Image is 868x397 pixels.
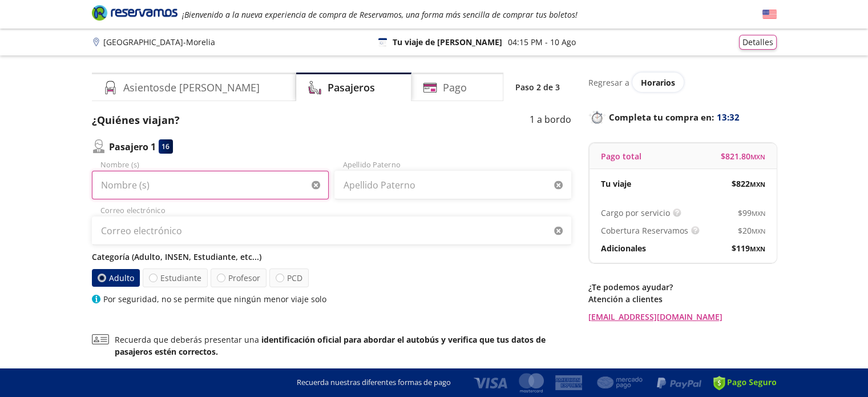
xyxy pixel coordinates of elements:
p: Atención a clientes [588,293,777,305]
button: Detalles [739,35,777,50]
h4: Asientos de [PERSON_NAME] [123,80,260,95]
a: Brand Logo [92,4,177,25]
label: Estudiante [143,268,208,287]
small: MXN [752,209,765,218]
label: Profesor [211,268,267,287]
p: ¿Quiénes viajan? [92,113,180,128]
p: Cobertura Reservamos [601,224,688,236]
p: Pasajero 1 [109,140,156,154]
span: $ 821.80 [721,150,765,162]
p: Adicionales [601,242,646,254]
p: 1 a bordo [530,113,571,128]
input: Apellido Paterno [334,171,571,199]
h4: Pago [443,80,467,95]
label: PCD [269,268,309,287]
p: 04:15 PM - 10 Ago [508,36,576,48]
b: identificación oficial para abordar el autobús y verifica que tus datos de pasajeros estén correc... [115,334,546,357]
p: Paso 2 de 3 [515,81,560,93]
p: Cargo por servicio [601,207,670,219]
small: MXN [750,180,765,189]
p: Recuerda nuestras diferentes formas de pago [297,377,451,388]
div: Regresar a ver horarios [588,73,777,92]
em: ¡Bienvenido a la nueva experiencia de compra de Reservamos, una forma más sencilla de comprar tus... [182,9,578,20]
label: Adulto [90,268,140,287]
small: MXN [752,227,765,235]
input: Correo electrónico [92,216,571,245]
div: 16 [159,139,173,154]
i: Brand Logo [92,4,177,21]
span: $ 822 [732,178,765,190]
a: [EMAIL_ADDRESS][DOMAIN_NAME] [588,311,777,323]
p: Recuerda que deberás presentar una [115,334,571,358]
small: MXN [750,153,765,161]
input: Nombre (s) [92,171,329,199]
p: Pago total [601,150,641,162]
p: Categoría (Adulto, INSEN, Estudiante, etc...) [92,251,571,263]
p: Por seguridad, no se permite que ningún menor viaje solo [103,293,326,305]
p: [GEOGRAPHIC_DATA] - Morelia [103,36,215,48]
p: ¿Te podemos ayudar? [588,281,777,293]
span: Horarios [641,77,675,88]
h4: Pasajeros [328,80,375,95]
p: Regresar a [588,77,629,89]
button: English [762,7,777,22]
span: $ 119 [732,242,765,254]
span: $ 20 [738,224,765,236]
p: Completa tu compra en : [588,109,777,125]
p: Tu viaje [601,178,631,190]
p: Tu viaje de [PERSON_NAME] [393,36,502,48]
small: MXN [750,244,765,253]
span: $ 99 [738,207,765,219]
span: 13:32 [717,111,740,124]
